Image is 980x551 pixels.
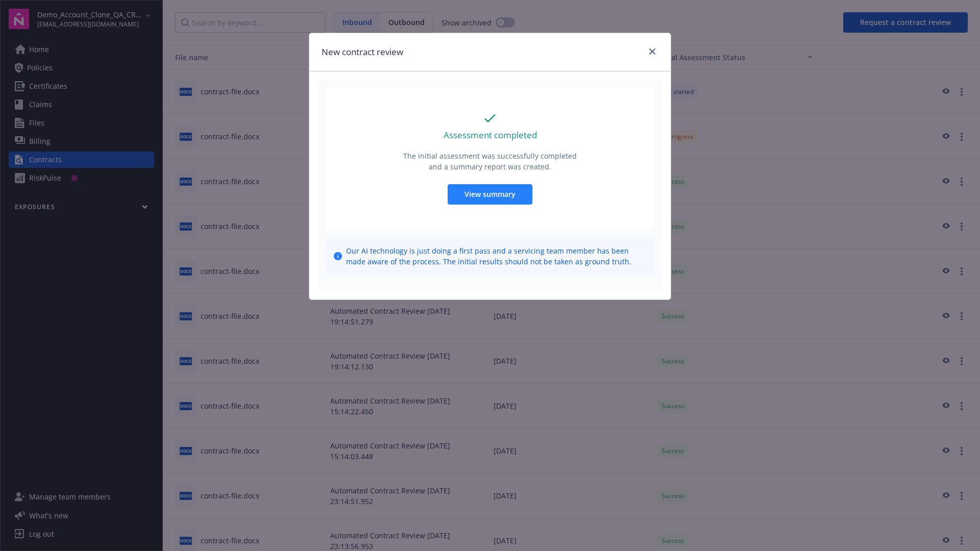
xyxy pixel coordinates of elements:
[322,45,403,59] h1: New contract review
[444,129,537,142] p: Assessment completed
[402,151,578,172] p: The initial assessment was successfully completed and a summary report was created.
[646,45,658,58] a: close
[464,189,516,199] span: View summary
[448,184,532,205] button: View summary
[346,245,646,267] span: Our AI technology is just doing a first pass and a servicing team member has been made aware of t...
